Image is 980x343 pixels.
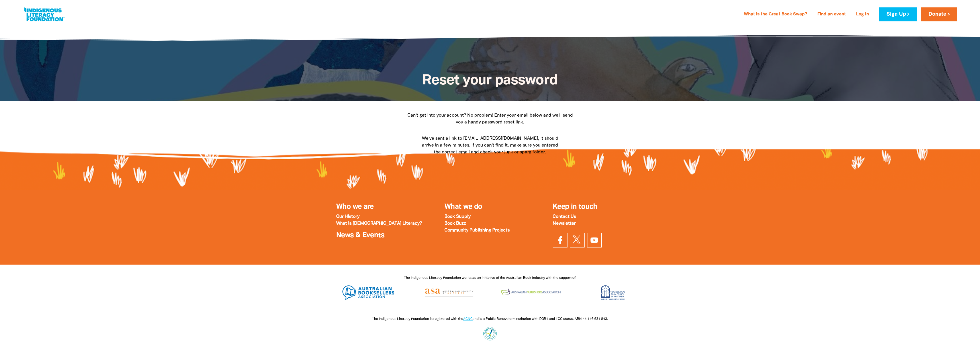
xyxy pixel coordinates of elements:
[587,233,602,247] a: Find us on YouTube
[419,135,561,156] p: We've sent a link to [EMAIL_ADDRESS][DOMAIN_NAME], it should arrive in a few minutes. If you can'...
[853,10,872,19] a: Log In
[444,222,466,226] a: Book Buzz
[879,7,916,21] a: Sign Up
[814,10,849,19] a: Find an event
[422,74,558,87] span: Reset your password
[553,233,567,247] a: Visit our facebook page
[463,317,473,320] a: ACNC
[372,317,608,320] span: The Indigenous Literacy Foundation is registered with the and is a Public Benevolent Institution ...
[444,204,482,210] a: What we do
[740,10,810,19] a: What is the Great Book Swap?
[553,222,576,226] a: Newsletter
[405,112,575,126] p: Can't get into your account? No problem! Enter your email below and we'll send you a handy passwo...
[336,204,374,210] a: Who we are
[444,228,510,232] a: Community Publishing Projects
[553,204,597,210] span: Keep in touch
[553,215,576,219] a: Contact Us
[570,233,585,247] a: Find us on Twitter
[336,232,384,239] a: News & Events
[444,215,471,219] a: Book Supply
[404,276,576,279] span: The Indigenous Literacy Foundation works as an initiative of the Australian Book Industry with th...
[336,215,360,219] a: Our History
[921,7,957,21] a: Donate
[336,222,422,226] a: What is [DEMOGRAPHIC_DATA] Literacy?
